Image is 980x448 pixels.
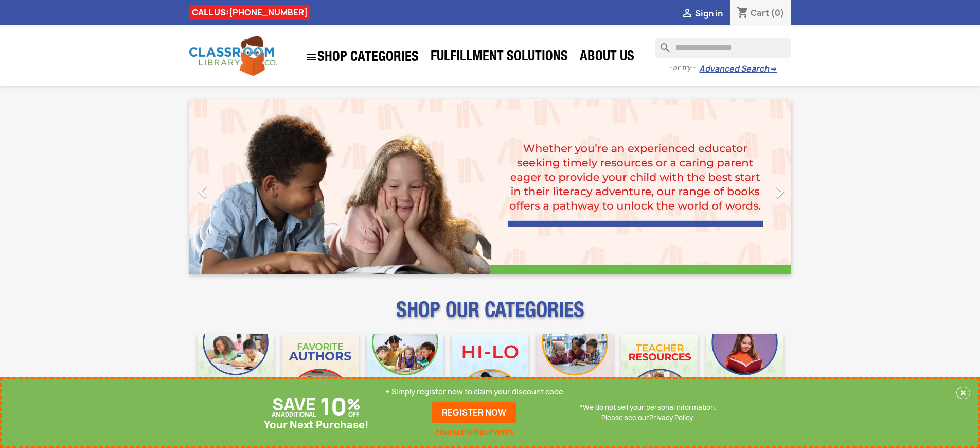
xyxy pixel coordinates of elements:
a:  Sign in [681,8,723,19]
img: CLC_Fiction_Nonfiction_Mobile.jpg [537,334,613,410]
a: Fulfillment Solutions [425,47,573,68]
img: CLC_Dyslexia_Mobile.jpg [706,334,783,410]
i: shopping_cart [737,7,749,20]
i:  [190,179,216,204]
img: CLC_HiLo_Mobile.jpg [452,334,528,410]
img: CLC_Phonics_And_Decodables_Mobile.jpg [367,334,443,410]
a: Previous [189,99,280,274]
span: → [769,64,777,74]
img: CLC_Favorite_Authors_Mobile.jpg [282,334,359,410]
i: search [655,38,667,50]
input: Search [655,38,791,58]
i:  [305,51,317,63]
a: Next [701,99,791,274]
span: Sign in [695,8,723,19]
img: CLC_Bulk_Mobile.jpg [198,334,274,410]
a: SHOP CATEGORIES [300,46,424,68]
ul: Carousel container [189,99,791,274]
i:  [767,179,793,204]
img: CLC_Teacher_Resources_Mobile.jpg [621,334,698,410]
img: Classroom Library Company [189,36,277,76]
i:  [681,8,693,20]
span: Cart [751,7,769,19]
p: SHOP OUR CATEGORIES [189,307,791,325]
a: Advanced Search→ [699,64,777,74]
div: CALL US: [189,5,310,20]
span: - or try - [669,63,699,73]
a: [PHONE_NUMBER] [229,7,308,18]
a: About Us [575,47,639,68]
span: (0) [771,7,785,19]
